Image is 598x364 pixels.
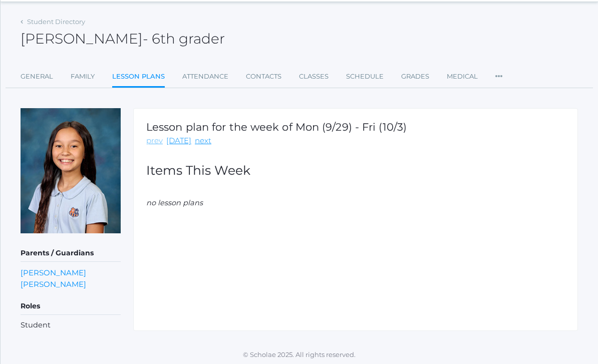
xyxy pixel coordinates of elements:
[71,67,95,87] a: Family
[447,67,478,87] a: Medical
[146,135,163,147] a: prev
[182,67,228,87] a: Attendance
[21,278,86,290] a: [PERSON_NAME]
[21,320,121,331] li: Student
[21,31,225,47] h2: [PERSON_NAME]
[401,67,429,87] a: Grades
[195,135,211,147] a: next
[21,108,121,233] img: Parker Zeller
[146,164,565,178] h2: Items This Week
[299,67,329,87] a: Classes
[346,67,384,87] a: Schedule
[27,18,85,26] a: Student Directory
[1,350,598,360] p: © Scholae 2025. All rights reserved.
[21,245,121,262] h5: Parents / Guardians
[146,198,203,207] em: no lesson plans
[143,30,225,47] span: - 6th grader
[146,121,407,133] h1: Lesson plan for the week of Mon (9/29) - Fri (10/3)
[21,267,86,278] a: [PERSON_NAME]
[21,67,53,87] a: General
[21,298,121,315] h5: Roles
[246,67,281,87] a: Contacts
[166,135,191,147] a: [DATE]
[112,67,165,88] a: Lesson Plans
